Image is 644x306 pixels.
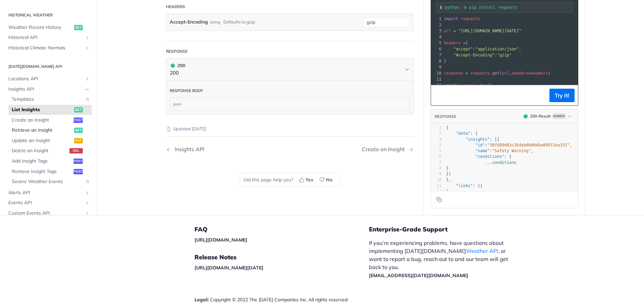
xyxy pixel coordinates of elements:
[434,113,457,120] button: RESPONSE
[431,131,441,136] div: 2
[431,137,441,142] div: 3
[5,188,92,198] a: Alerts APIShow subpages for Alerts API
[446,189,448,194] span: }
[446,166,448,171] span: }
[431,177,441,183] div: 10
[524,114,528,118] span: 200
[195,265,263,271] a: [URL][DOMAIN_NAME][DATE]
[475,154,504,159] span: "conditions"
[85,97,90,102] i: Link
[195,253,369,261] h5: Release Notes
[456,183,473,188] span: "links"
[431,166,441,171] div: 8
[530,113,551,119] div: 200 - Result
[5,23,92,33] a: Weather Recent Historyget
[5,43,92,53] a: Historical Climate NormalsShow subpages for Historical Climate Normals
[431,76,442,82] div: 11
[431,70,442,76] div: 10
[446,143,572,147] span: : ,
[195,297,207,303] a: Legal
[529,71,531,76] span: =
[458,83,478,88] span: response
[195,237,247,243] a: [URL][DOMAIN_NAME]
[431,34,442,40] div: 4
[8,200,83,206] span: Events API
[170,69,185,77] p: 200
[362,146,408,152] div: Create an Insight
[453,29,456,33] span: =
[369,225,526,233] h5: Enterprise-Grade Support
[74,25,83,30] span: get
[446,183,482,188] span: : {}
[445,5,573,10] input: Request instructions
[166,4,185,10] div: Headers
[444,16,458,21] span: import
[446,125,448,130] span: {
[446,154,512,159] span: : {
[85,35,90,40] button: Show subpages for Historical API
[5,198,92,208] a: Events APIShow subpages for Events API
[431,189,441,194] div: 12
[552,114,566,119] span: Example
[444,47,521,51] span: : ,
[195,296,369,303] div: | Copyright © 2022 The [DATE] Companies Inc. All rights reserved
[8,146,92,156] a: Delete an Insightdel
[8,94,92,104] a: TemplatesLink
[512,71,529,76] span: headers
[492,148,531,153] span: "Safety Warning"
[306,176,313,183] span: Yes
[326,176,332,183] span: No
[8,189,83,196] span: Alerts API
[74,107,83,113] span: get
[446,131,478,136] span: : {
[405,67,410,72] svg: Chevron
[8,76,83,82] span: Locations API
[223,17,255,27] div: Defaults to gzip
[431,125,441,131] div: 1
[471,71,490,76] span: requests
[431,16,442,22] div: 1
[12,158,72,165] span: Add Insight Tags
[461,16,480,21] span: requests
[444,71,550,76] span: . ( , )
[166,146,272,152] a: Previous Page: Insights API
[431,82,442,88] div: 12
[431,64,442,70] div: 9
[453,47,473,51] span: "accept"
[492,160,516,165] span: conditions
[520,113,575,120] button: 200200-ResultExample
[210,17,220,27] div: string
[444,83,492,88] span: ( . )
[12,127,72,134] span: Retrieve an Insight
[446,172,451,176] span: }]
[8,45,83,51] span: Historical Climate Normals
[317,175,336,185] button: No
[497,53,512,57] span: "gzip"
[8,86,83,93] span: Insights API
[431,52,442,58] div: 7
[444,59,446,63] span: }
[431,183,441,189] div: 11
[5,33,92,43] a: Historical APIShow subpages for Historical API
[166,139,414,159] nav: Pagination Controls
[8,24,72,31] span: Weather Recent History
[74,128,83,133] span: get
[466,137,490,142] span: "insights"
[475,47,519,51] span: "application/json"
[240,173,340,187] div: Did this page help you?
[485,160,492,165] span: ...
[502,71,509,76] span: url
[85,45,90,51] button: Show subpages for Historical Climate Normals
[5,12,92,18] h2: Historical Weather
[12,106,72,113] span: List Insights
[446,177,451,182] span: },
[297,175,317,185] button: Yes
[170,98,410,111] div: json
[171,146,204,152] div: Insights API
[12,117,72,124] span: Create an Insight
[444,41,461,45] span: headers
[431,46,442,52] div: 6
[362,146,414,152] a: Next Page: Create an Insight
[8,105,92,115] a: List Insightsget
[170,62,185,69] div: 200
